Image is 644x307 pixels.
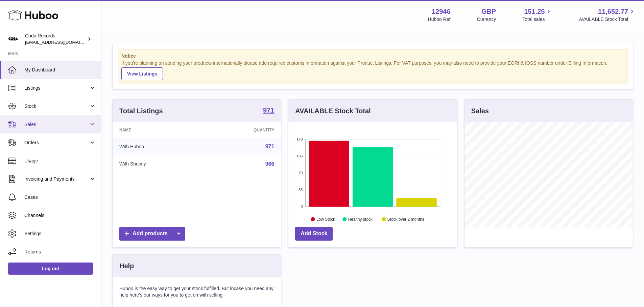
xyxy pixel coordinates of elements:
[25,33,86,45] div: Coda Records
[24,249,96,255] span: Returns
[119,262,134,271] h3: Help
[24,231,96,237] span: Settings
[524,7,545,16] span: 151.25
[348,217,373,221] text: Healthy stock
[481,7,496,16] strong: GBP
[24,67,96,73] span: My Dashboard
[24,85,89,91] span: Listings
[579,16,636,23] span: AVAILABLE Stock Total
[471,106,489,116] h3: Sales
[8,263,93,275] a: Log out
[113,122,204,138] th: Name
[113,155,204,173] td: With Shopify
[24,176,89,182] span: Invoicing and Payments
[301,205,303,209] text: 0
[113,138,204,155] td: With Huboo
[24,194,96,201] span: Cases
[8,34,18,44] img: internalAdmin-12946@internal.huboo.com
[121,67,163,80] a: View Listings
[24,158,96,164] span: Usage
[204,122,281,138] th: Quantity
[263,107,274,114] strong: 971
[432,7,451,16] strong: 12946
[295,227,333,241] a: Add Stock
[24,121,89,128] span: Sales
[296,154,303,158] text: 105
[477,16,496,23] div: Currency
[295,106,371,116] h3: AVAILABLE Stock Total
[119,227,185,241] a: Add products
[428,16,451,23] div: Huboo Ref
[299,188,303,192] text: 35
[24,140,89,146] span: Orders
[522,16,552,23] span: Total sales
[265,161,275,167] a: 966
[265,144,275,149] a: 971
[121,60,624,80] div: If you're planning on sending your products internationally please add required customs informati...
[522,7,552,23] a: 151.25 Total sales
[296,137,303,141] text: 140
[579,7,636,23] a: 11,652.77 AVAILABLE Stock Total
[119,106,163,116] h3: Total Listings
[387,217,424,221] text: Stock over 2 months
[121,53,624,59] strong: Notice
[598,7,628,16] span: 11,652.77
[24,212,96,219] span: Channels
[24,103,89,110] span: Stock
[299,171,303,175] text: 70
[263,107,274,115] a: 971
[25,39,99,45] span: [EMAIL_ADDRESS][DOMAIN_NAME]
[119,285,274,298] p: Huboo is the easy way to get your stock fulfilled. But incase you need any help here's our ways f...
[316,217,335,221] text: Low Stock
